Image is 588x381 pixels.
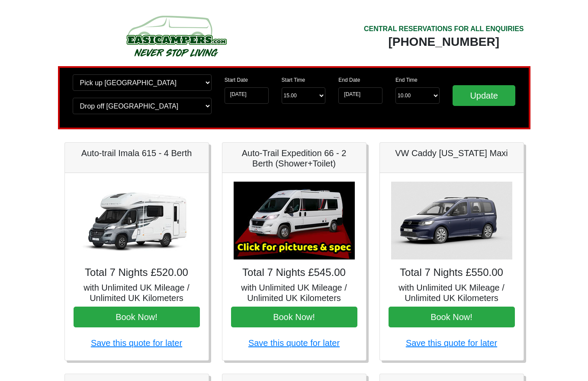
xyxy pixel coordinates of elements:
[231,148,357,169] h5: Auto-Trail Expedition 66 - 2 Berth (Shower+Toilet)
[74,282,200,303] h5: with Unlimited UK Mileage / Unlimited UK Kilometers
[231,307,357,327] button: Book Now!
[282,76,305,84] label: Start Time
[406,338,497,348] a: Save this quote for later
[364,24,524,34] div: CENTRAL RESERVATIONS FOR ALL ENQUIRIES
[94,12,258,60] img: campers-checkout-logo.png
[338,76,360,84] label: End Date
[225,76,248,84] label: Start Date
[225,87,269,104] input: Start Date
[391,182,512,259] img: VW Caddy California Maxi
[231,282,357,303] h5: with Unlimited UK Mileage / Unlimited UK Kilometers
[74,307,200,327] button: Book Now!
[76,182,197,259] img: Auto-trail Imala 615 - 4 Berth
[389,282,515,303] h5: with Unlimited UK Mileage / Unlimited UK Kilometers
[74,148,200,158] h5: Auto-trail Imala 615 - 4 Berth
[74,266,200,279] h4: Total 7 Nights £520.00
[231,266,357,279] h4: Total 7 Nights £545.00
[453,85,516,106] input: Update
[389,266,515,279] h4: Total 7 Nights £550.00
[389,307,515,327] button: Book Now!
[395,76,418,84] label: End Time
[389,148,515,158] h5: VW Caddy [US_STATE] Maxi
[338,87,382,104] input: Return Date
[91,338,182,348] a: Save this quote for later
[234,182,355,259] img: Auto-Trail Expedition 66 - 2 Berth (Shower+Toilet)
[248,338,340,348] a: Save this quote for later
[364,34,524,50] div: [PHONE_NUMBER]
